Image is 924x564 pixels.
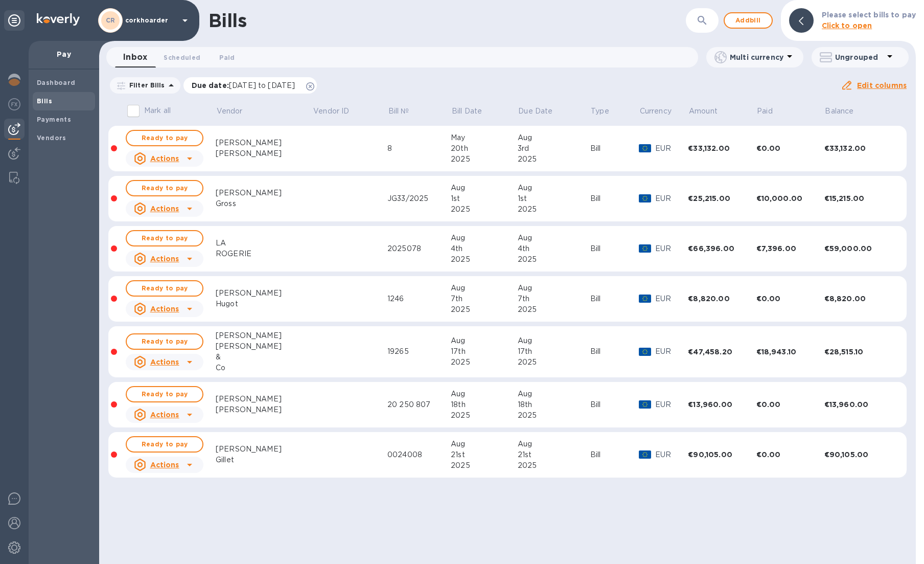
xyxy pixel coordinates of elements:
div: Aug [451,233,517,243]
p: Ungrouped [835,52,884,62]
u: Actions [150,461,179,469]
b: Bills [37,97,52,105]
span: Paid [757,106,786,117]
p: Bill № [388,106,409,117]
div: [PERSON_NAME] [216,188,312,198]
div: €33,132.00 [688,143,756,153]
div: JG33/2025 [387,193,451,204]
div: 2025 [518,410,590,421]
div: Gillet [216,455,312,465]
div: 2025 [451,460,517,471]
div: Aug [518,439,590,449]
button: Ready to pay [126,180,203,196]
div: €33,132.00 [824,143,895,153]
div: Co [216,363,312,373]
p: Bill Date [452,106,482,117]
div: & [216,352,312,363]
span: Ready to pay [135,388,194,400]
div: Bill [590,143,639,154]
div: 7th [518,294,590,304]
div: 2025 [518,304,590,315]
div: €90,105.00 [824,449,895,460]
div: 3rd [518,143,590,154]
div: [PERSON_NAME] [216,404,312,415]
p: Due Date [518,106,552,117]
span: [DATE] to [DATE] [229,81,295,89]
div: 4th [518,243,590,254]
span: Ready to pay [135,232,194,244]
button: Ready to pay [126,386,203,402]
div: 21st [451,449,517,460]
p: Due date : [192,80,301,91]
p: Currency [640,106,672,117]
p: Vendor [217,106,243,117]
p: EUR [655,346,688,357]
div: Aug [451,283,517,294]
div: 17th [518,346,590,357]
div: 2025 [518,357,590,368]
b: Vendors [37,134,66,142]
p: EUR [655,143,688,154]
div: €25,215.00 [688,193,756,204]
span: Scheduled [164,52,200,63]
u: Actions [150,255,179,263]
div: 1st [518,193,590,204]
div: Hugot [216,299,312,309]
div: Aug [451,389,517,399]
p: EUR [655,193,688,204]
div: 2025 [451,204,517,215]
span: Vendor ID [313,106,362,117]
div: 2025 [451,410,517,421]
div: 2025 [518,154,590,165]
div: [PERSON_NAME] [216,288,312,299]
u: Actions [150,205,179,213]
div: 20 250 807 [387,399,451,410]
div: €0.00 [756,399,824,410]
span: Ready to pay [135,335,194,348]
div: €13,960.00 [824,399,895,410]
b: Payments [37,116,71,123]
button: Ready to pay [126,436,203,453]
span: Type [591,106,622,117]
div: Aug [518,389,590,399]
div: Gross [216,198,312,209]
div: Aug [518,233,590,243]
p: EUR [655,294,688,304]
button: Ready to pay [126,333,203,350]
span: Amount [689,106,731,117]
img: Foreign exchange [8,98,20,110]
p: Vendor ID [313,106,349,117]
span: Ready to pay [135,132,194,144]
b: Please select bills to pay [822,11,916,19]
div: 2025 [518,460,590,471]
div: 19265 [387,346,451,357]
div: 2025 [518,254,590,265]
div: [PERSON_NAME] [216,138,312,148]
div: €18,943.10 [756,347,824,357]
div: Bill [590,346,639,357]
div: Aug [518,183,590,193]
p: corkhoarder [125,17,176,24]
div: €7,396.00 [756,243,824,254]
u: Edit columns [857,81,907,89]
button: Ready to pay [126,130,203,146]
span: Bill Date [452,106,495,117]
img: Logo [37,13,80,26]
span: Ready to pay [135,182,194,194]
div: €28,515.10 [824,347,895,357]
div: ROGERIE [216,249,312,259]
div: [PERSON_NAME] [216,394,312,404]
p: EUR [655,399,688,410]
div: Aug [451,183,517,193]
span: Due Date [518,106,566,117]
div: Aug [518,132,590,143]
div: €8,820.00 [688,294,756,304]
span: Add bill [733,14,764,27]
p: Type [591,106,609,117]
div: €8,820.00 [824,294,895,304]
b: Click to open [822,21,872,30]
div: 2025078 [387,243,451,254]
u: Actions [150,358,179,366]
div: May [451,132,517,143]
